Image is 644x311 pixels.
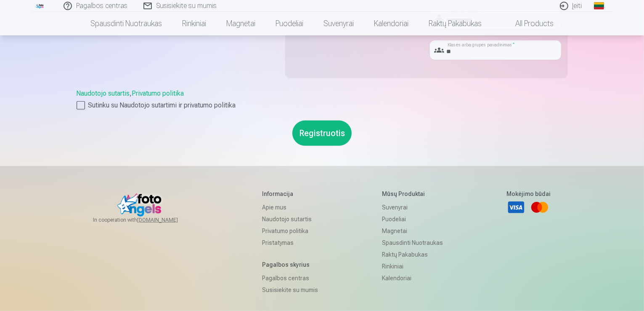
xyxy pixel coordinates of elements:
[132,89,184,97] a: Privatumo politika
[382,190,443,198] h5: Mūsų produktai
[262,237,318,249] a: Pristatymas
[530,198,549,217] a: Mastercard
[172,12,216,35] a: Rinkiniai
[507,198,525,217] a: Visa
[364,12,419,35] a: Kalendoriai
[492,12,564,35] a: All products
[419,12,492,35] a: Raktų pakabukas
[77,89,130,97] a: Naudotojo sutartis
[137,217,198,223] a: [DOMAIN_NAME]
[382,272,443,284] a: Kalendoriai
[262,201,318,213] a: Apie mus
[382,201,443,213] a: Suvenyrai
[313,12,364,35] a: Suvenyrai
[382,237,443,249] a: Spausdinti nuotraukas
[292,121,352,146] button: Registruotis
[216,12,265,35] a: Magnetai
[93,217,198,223] span: In cooperation with
[262,272,318,284] a: Pagalbos centras
[382,225,443,237] a: Magnetai
[382,213,443,225] a: Puodeliai
[382,249,443,260] a: Raktų pakabukas
[77,100,568,110] label: Sutinku su Naudotojo sutartimi ir privatumo politika
[382,260,443,272] a: Rinkiniai
[262,190,318,198] h5: Informacija
[265,12,313,35] a: Puodeliai
[35,3,45,8] img: /fa2
[262,225,318,237] a: Privatumo politika
[77,88,568,110] div: ,
[262,213,318,225] a: Naudotojo sutartis
[507,190,551,198] h5: Mokėjimo būdai
[262,260,318,269] h5: Pagalbos skyrius
[262,284,318,296] a: Susisiekite su mumis
[80,12,172,35] a: Spausdinti nuotraukas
